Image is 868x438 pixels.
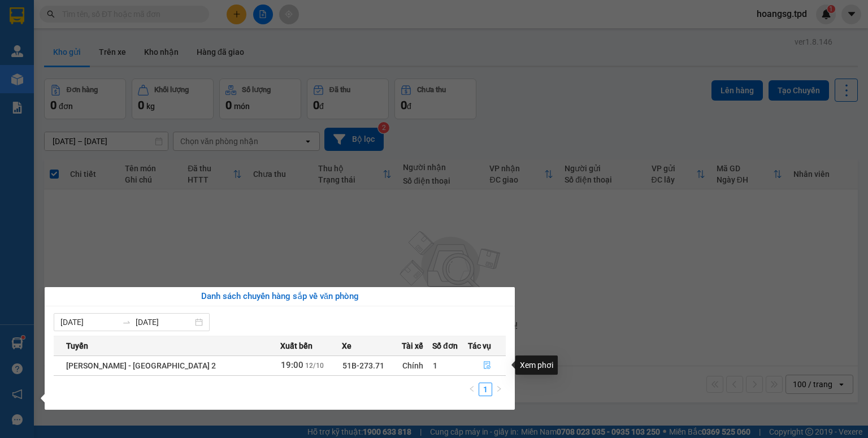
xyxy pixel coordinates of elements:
[122,318,131,327] span: swap-right
[54,290,506,303] div: Danh sách chuyến hàng sắp về văn phòng
[136,316,193,328] input: Đến ngày
[465,383,479,396] button: left
[432,340,458,352] span: Số đơn
[433,361,437,370] span: 1
[465,383,479,396] li: Previous Page
[492,383,506,396] button: right
[66,340,88,352] span: Tuyến
[479,383,492,396] li: 1
[66,361,216,370] span: [PERSON_NAME] - [GEOGRAPHIC_DATA] 2
[483,361,491,370] span: file-done
[468,385,475,392] span: left
[479,383,492,396] a: 1
[122,318,131,327] span: to
[280,340,313,352] span: Xuất bến
[492,383,506,396] li: Next Page
[342,361,384,370] span: 51B-273.71
[305,362,324,370] span: 12/10
[342,340,351,352] span: Xe
[281,360,303,370] span: 19:00
[402,340,423,352] span: Tài xế
[60,316,118,328] input: Từ ngày
[468,357,505,375] button: file-done
[402,359,432,372] div: Chính
[515,355,558,375] div: Xem phơi
[468,340,491,352] span: Tác vụ
[496,385,502,392] span: right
